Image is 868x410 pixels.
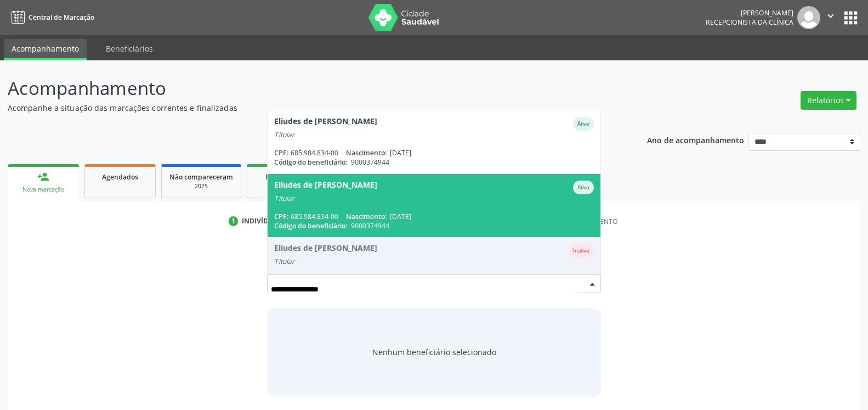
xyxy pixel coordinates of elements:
button:  [820,6,841,29]
span: 9000374944 [351,221,389,231]
span: Recepcionista da clínica [706,18,793,27]
div: 2025 [255,182,310,190]
span: Resolvidos [265,172,299,182]
p: Acompanhe a situação das marcações correntes e finalizadas [8,102,605,114]
a: Beneficiários [98,39,161,58]
span: Central de Marcação [29,13,94,22]
span: Nenhum beneficiário selecionado [372,346,496,358]
span: [DATE] [390,148,411,158]
span: 9000374944 [351,158,389,167]
div: 2025 [169,182,233,190]
div: Eliudes de [PERSON_NAME] [274,117,377,131]
span: Agendados [102,172,138,182]
div: Nova marcação [15,186,71,194]
span: Nascimento: [346,212,387,221]
span: Não compareceram [169,172,233,182]
small: Ativo [577,120,589,127]
span: [DATE] [390,212,411,221]
div: 1 [229,216,239,226]
span: Código do beneficiário: [274,158,347,167]
div: Eliudes de [PERSON_NAME] [274,181,377,194]
div: person_add [37,171,49,183]
span: CPF: [274,148,288,158]
img: img [797,6,820,29]
span: Código do beneficiário: [274,221,347,231]
a: Acompanhamento [4,39,87,60]
div: Titular [274,131,593,139]
small: Ativo [577,184,589,191]
span: CPF: [274,212,288,221]
div: 685.984.834-00 [274,212,593,221]
div: [PERSON_NAME] [706,8,793,18]
span: Nascimento: [346,148,387,158]
div: Titular [274,194,593,203]
i:  [825,10,837,22]
p: Acompanhamento [8,75,605,102]
a: Central de Marcação [8,8,94,26]
div: 685.984.834-00 [274,148,593,158]
div: Indivíduo [242,216,279,226]
button: Relatórios [801,91,856,110]
p: Ano de acompanhamento [647,133,744,147]
button: apps [841,8,860,27]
